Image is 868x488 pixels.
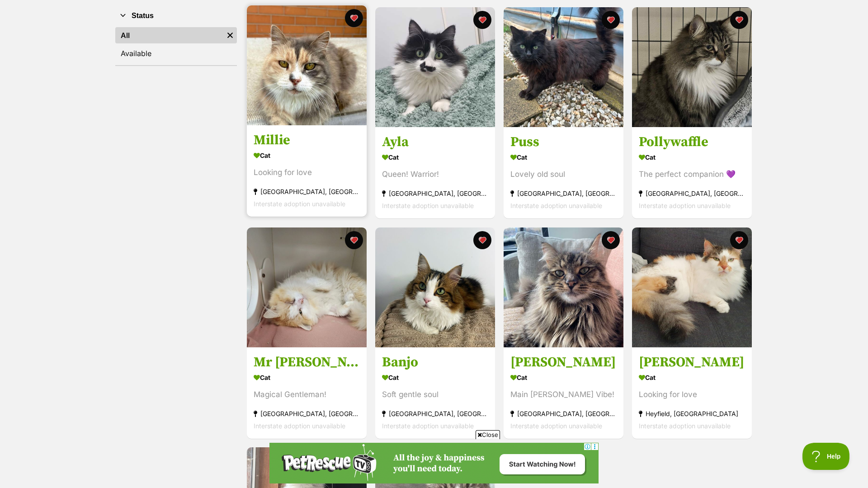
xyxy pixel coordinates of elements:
[345,9,363,27] button: favourite
[269,443,599,483] iframe: Advertisement
[382,371,488,384] div: Cat
[375,127,495,219] a: Ayla Cat Queen! Warrior! [GEOGRAPHIC_DATA], [GEOGRAPHIC_DATA] Interstate adoption unavailable fav...
[382,169,488,181] div: Queen! Warrior!
[510,151,617,164] div: Cat
[730,11,748,29] button: favourite
[510,422,602,430] span: Interstate adoption unavailable
[510,169,617,181] div: Lovely old soul
[504,127,623,219] a: Puss Cat Lovely old soul [GEOGRAPHIC_DATA], [GEOGRAPHIC_DATA] Interstate adoption unavailable fav...
[115,27,223,43] a: All
[802,443,850,470] iframe: Help Scout Beacon - Open
[510,389,617,401] div: Main [PERSON_NAME] Vibe!
[632,127,752,219] a: Pollywaffle Cat The perfect companion 💜 [GEOGRAPHIC_DATA], [GEOGRAPHIC_DATA] Interstate adoption ...
[247,227,367,347] img: Mr Mistoffelees
[504,347,623,439] a: [PERSON_NAME] Cat Main [PERSON_NAME] Vibe! [GEOGRAPHIC_DATA], [GEOGRAPHIC_DATA] Interstate adopti...
[382,134,488,151] h3: Ayla
[510,354,617,371] h3: [PERSON_NAME]
[639,407,745,420] div: Heyfield, [GEOGRAPHIC_DATA]
[632,7,752,127] img: Pollywaffle
[223,27,237,43] a: Remove filter
[254,186,360,198] div: [GEOGRAPHIC_DATA], [GEOGRAPHIC_DATA]
[639,169,745,181] div: The perfect companion 💜
[254,422,345,430] span: Interstate adoption unavailable
[602,231,620,249] button: favourite
[247,5,367,125] img: Millie
[115,25,237,65] div: Status
[382,151,488,164] div: Cat
[639,389,745,401] div: Looking for love
[254,371,360,384] div: Cat
[639,354,745,371] h3: [PERSON_NAME]
[382,422,474,430] span: Interstate adoption unavailable
[345,231,363,249] button: favourite
[632,347,752,439] a: [PERSON_NAME] Cat Looking for love Heyfield, [GEOGRAPHIC_DATA] Interstate adoption unavailable fa...
[254,167,360,179] div: Looking for love
[639,422,731,430] span: Interstate adoption unavailable
[247,125,367,217] a: Millie Cat Looking for love [GEOGRAPHIC_DATA], [GEOGRAPHIC_DATA] Interstate adoption unavailable ...
[382,389,488,401] div: Soft gentle soul
[602,11,620,29] button: favourite
[375,347,495,439] a: Banjo Cat Soft gentle soul [GEOGRAPHIC_DATA], [GEOGRAPHIC_DATA] Interstate adoption unavailable f...
[254,354,360,371] h3: Mr [PERSON_NAME]
[254,132,360,149] h3: Millie
[504,7,623,127] img: Puss
[510,202,602,210] span: Interstate adoption unavailable
[476,430,500,439] span: Close
[730,231,748,249] button: favourite
[254,389,360,401] div: Magical Gentleman!
[473,231,491,249] button: favourite
[375,227,495,347] img: Banjo
[254,200,345,208] span: Interstate adoption unavailable
[639,202,731,210] span: Interstate adoption unavailable
[632,227,752,347] img: Molly
[115,45,237,62] a: Available
[510,188,617,200] div: [GEOGRAPHIC_DATA], [GEOGRAPHIC_DATA]
[510,134,617,151] h3: Puss
[247,347,367,439] a: Mr [PERSON_NAME] Cat Magical Gentleman! [GEOGRAPHIC_DATA], [GEOGRAPHIC_DATA] Interstate adoption ...
[254,407,360,420] div: [GEOGRAPHIC_DATA], [GEOGRAPHIC_DATA]
[639,188,745,200] div: [GEOGRAPHIC_DATA], [GEOGRAPHIC_DATA]
[510,407,617,420] div: [GEOGRAPHIC_DATA], [GEOGRAPHIC_DATA]
[504,227,623,347] img: Rodney
[473,11,491,29] button: favourite
[382,188,488,200] div: [GEOGRAPHIC_DATA], [GEOGRAPHIC_DATA]
[639,151,745,164] div: Cat
[382,354,488,371] h3: Banjo
[639,371,745,384] div: Cat
[382,202,474,210] span: Interstate adoption unavailable
[510,371,617,384] div: Cat
[382,407,488,420] div: [GEOGRAPHIC_DATA], [GEOGRAPHIC_DATA]
[115,10,237,22] button: Status
[375,7,495,127] img: Ayla
[639,134,745,151] h3: Pollywaffle
[254,149,360,162] div: Cat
